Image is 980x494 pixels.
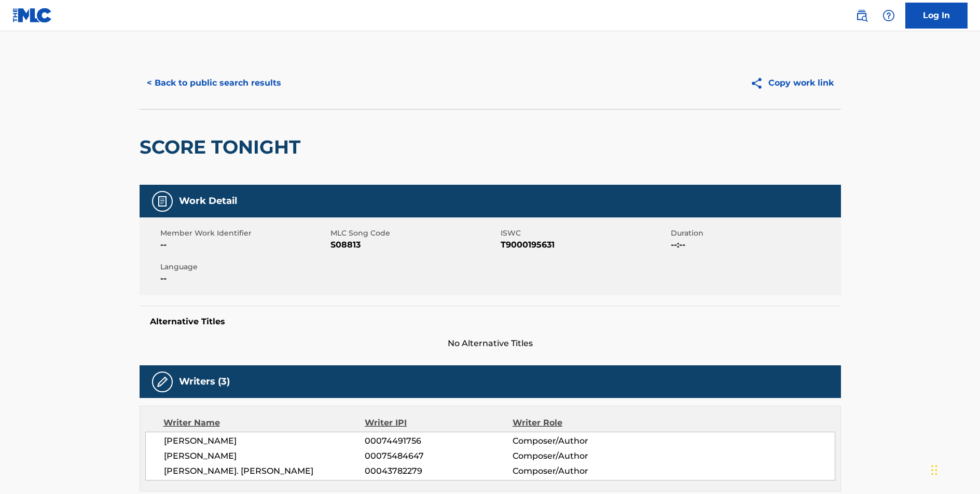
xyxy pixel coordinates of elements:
span: Composer/Author [513,465,647,477]
span: Member Work Identifier [160,228,328,239]
img: Copy work link [750,77,768,90]
span: ISWC [501,228,668,239]
span: -- [160,272,328,285]
span: -- [160,239,328,251]
span: [PERSON_NAME] [164,435,365,447]
img: help [882,9,895,22]
div: Writer IPI [365,417,513,429]
button: < Back to public search results [140,70,288,96]
a: Public Search [851,5,872,26]
a: Log In [905,3,968,29]
div: Drag [931,455,937,486]
iframe: Chat Widget [928,444,980,494]
span: [PERSON_NAME]. [PERSON_NAME] [164,465,365,477]
span: Duration [671,228,838,239]
span: 00075484647 [365,450,512,462]
span: S08813 [330,239,498,251]
img: search [855,9,868,22]
span: Language [160,262,328,272]
button: Copy work link [743,70,841,96]
span: 00043782279 [365,465,512,477]
h5: Writers (3) [179,376,230,388]
div: Help [878,5,899,26]
img: Work Detail [156,195,169,208]
h5: Alternative Titles [150,317,831,327]
span: --:-- [671,239,838,251]
img: Writers [156,376,169,388]
span: Composer/Author [513,435,647,447]
h2: SCORE TONIGHT [140,135,306,159]
div: Writer Role [513,417,647,429]
div: Writer Name [163,417,365,429]
span: [PERSON_NAME] [164,450,365,462]
span: 00074491756 [365,435,512,447]
span: MLC Song Code [330,228,498,239]
span: T9000195631 [501,239,668,251]
span: No Alternative Titles [140,337,841,350]
span: Composer/Author [513,450,647,462]
h5: Work Detail [179,195,237,207]
img: MLC Logo [12,8,52,23]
